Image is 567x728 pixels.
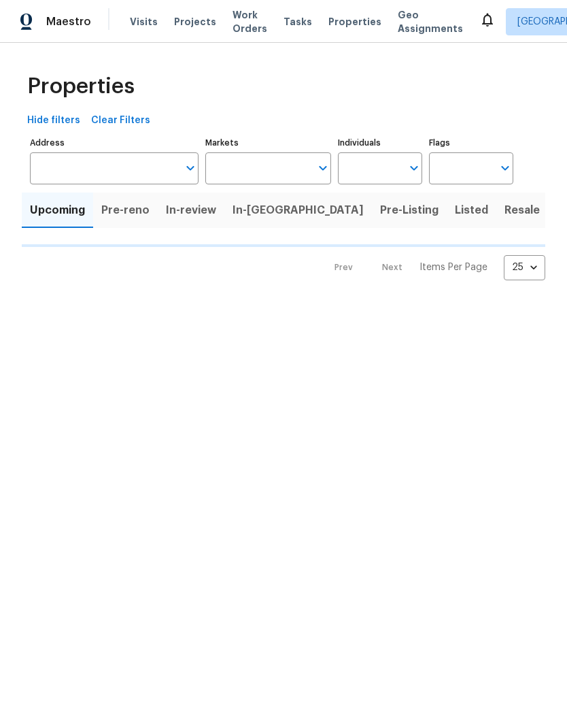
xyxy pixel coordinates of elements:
span: Properties [328,15,381,29]
span: Geo Assignments [398,8,463,35]
p: Items Per Page [419,261,487,274]
span: Hide filters [27,112,80,129]
span: Upcoming [30,201,85,220]
span: Visits [130,15,158,29]
div: 25 [504,250,545,285]
span: Pre-Listing [380,201,439,220]
button: Clear Filters [86,108,156,133]
span: Clear Filters [91,112,150,129]
label: Flags [429,139,513,147]
button: Open [496,159,515,178]
label: Individuals [338,139,422,147]
span: Pre-reno [101,201,150,220]
label: Markets [205,139,332,147]
span: In-review [166,201,216,220]
span: Projects [174,15,216,29]
span: Resale [504,201,540,220]
button: Open [181,159,200,178]
label: Address [30,139,199,147]
button: Hide filters [22,108,86,133]
span: Tasks [283,17,312,27]
span: Listed [455,201,488,220]
span: Properties [27,80,135,93]
button: Open [313,159,332,178]
span: Maestro [46,15,91,29]
button: Open [405,159,424,178]
span: Work Orders [233,8,267,35]
nav: Pagination Navigation [322,255,545,280]
span: In-[GEOGRAPHIC_DATA] [233,201,364,220]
